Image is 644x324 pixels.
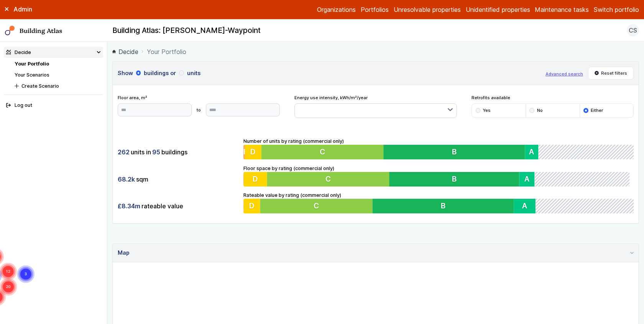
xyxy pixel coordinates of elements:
[588,67,634,80] button: Reset filters
[454,174,459,183] span: B
[6,49,31,56] div: Decide
[525,145,539,159] button: A
[261,145,384,159] button: C
[472,95,634,101] span: Retrofits available
[529,147,534,157] span: A
[253,174,258,183] span: D
[522,172,537,187] button: A
[535,5,589,14] a: Maintenance tasks
[152,148,160,156] span: 95
[15,72,49,78] a: Your Scenarios
[118,175,135,183] span: 68.2k
[251,147,256,157] span: D
[466,5,530,14] a: Unidentified properties
[118,145,239,159] div: units in buildings
[118,172,239,187] div: sqm
[327,174,332,183] span: C
[373,199,514,213] button: B
[594,5,639,14] button: Switch portfolio
[361,5,389,14] a: Portfolios
[394,5,461,14] a: Unresolvable properties
[15,61,49,67] a: Your Portfolio
[118,103,280,116] form: to
[4,100,103,111] button: Log out
[118,95,280,116] div: Floor area, m²
[317,5,356,14] a: Organizations
[118,148,130,156] span: 262
[260,199,373,213] button: C
[147,47,186,56] span: Your Portfolio
[244,199,260,213] button: D
[527,174,532,183] span: A
[314,201,319,211] span: C
[5,26,15,36] img: main-0bbd2752.svg
[294,95,457,118] div: Energy use intensity, kWh/m²/year
[243,145,245,159] button: E
[112,47,138,56] a: Decide
[522,201,527,211] span: A
[118,199,239,213] div: rateable value
[391,172,522,187] button: B
[113,244,639,262] summary: Map
[112,26,261,36] h2: Building Atlas: [PERSON_NAME]-Waypoint
[118,69,541,77] h3: Show
[4,47,103,58] summary: Decide
[118,202,140,210] span: £8.34m
[268,172,391,187] button: C
[243,137,634,160] div: Number of units by rating (commercial only)
[250,201,255,211] span: D
[12,80,103,92] button: Create Scenario
[245,145,261,159] button: D
[441,201,445,211] span: B
[320,147,325,157] span: C
[545,71,583,77] button: Advanced search
[244,172,267,187] button: D
[452,147,457,157] span: B
[384,145,525,159] button: B
[514,199,536,213] button: A
[243,165,634,187] div: Floor space by rating (commercial only)
[243,147,248,157] span: E
[243,191,634,214] div: Rateable value by rating (commercial only)
[629,26,637,35] span: CS
[627,24,639,36] button: CS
